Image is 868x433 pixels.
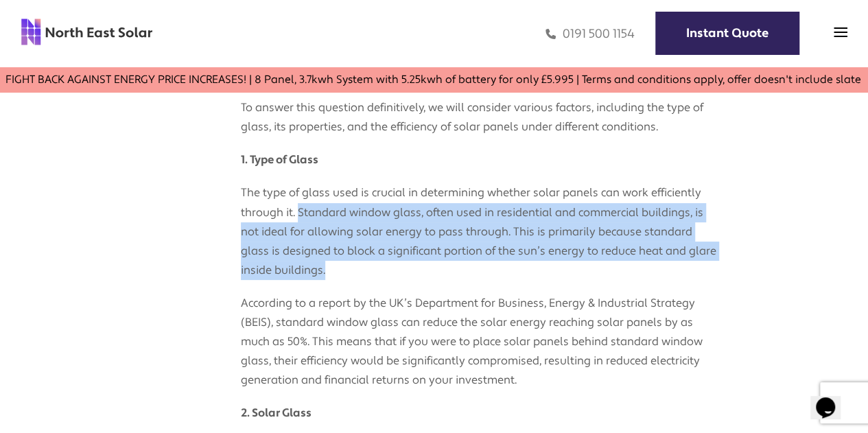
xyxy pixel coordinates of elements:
[241,84,721,137] p: To answer this question definitively, we will consider various factors, including the type of gla...
[21,18,153,47] img: north east solar logo
[810,378,854,419] iframe: chat widget
[241,169,721,279] p: The type of glass used is crucial in determining whether solar panels can work efficiently throug...
[241,406,312,420] strong: 2. Solar Glass
[546,26,556,42] img: phone icon
[655,12,799,55] a: Instant Quote
[241,152,318,167] strong: 1. Type of Glass
[241,280,721,390] p: According to a report by the UK’s Department for Business, Energy & Industrial Strategy (BEIS), s...
[834,25,847,39] img: menu icon
[546,26,635,42] a: 0191 500 1154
